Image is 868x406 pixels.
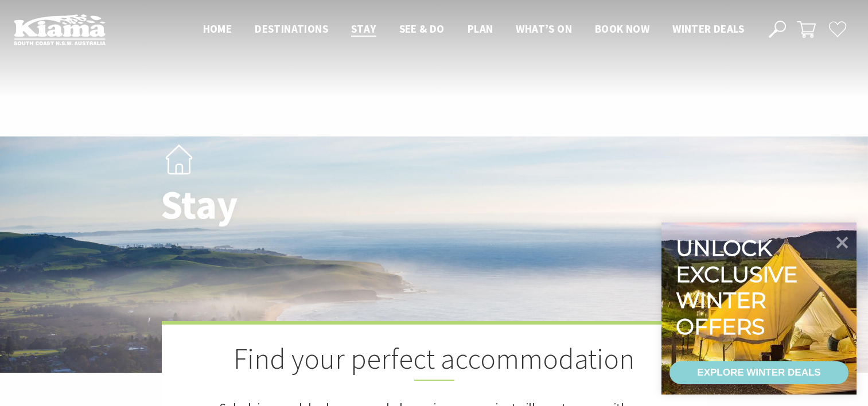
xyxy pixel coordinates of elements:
[399,22,445,36] span: See & Do
[516,22,572,36] span: What’s On
[192,20,756,39] nav: Main Menu
[255,22,328,36] span: Destinations
[672,22,744,36] span: Winter Deals
[351,22,376,36] span: Stay
[595,22,649,36] span: Book now
[219,342,649,381] h2: Find your perfect accommodation
[676,235,803,339] div: Unlock exclusive winter offers
[161,183,485,227] h1: Stay
[670,361,848,384] a: EXPLORE WINTER DEALS
[14,14,106,45] img: Kiama Logo
[468,22,493,36] span: Plan
[203,22,232,36] span: Home
[697,361,820,384] div: EXPLORE WINTER DEALS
